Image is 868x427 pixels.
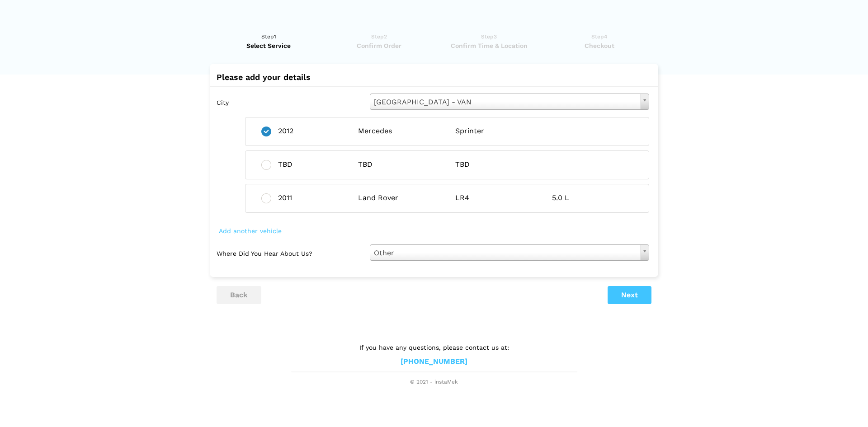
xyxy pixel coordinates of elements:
a: Step1 [217,32,321,50]
span: Checkout [547,41,651,50]
a: Step3 [437,32,541,50]
span: Confirm Time & Location [437,41,541,50]
label: TBD [358,160,373,169]
a: [GEOGRAPHIC_DATA] - VAN [370,94,649,110]
span: 2012 [278,127,293,135]
span: Add another vehicle [217,225,284,237]
div: TBD [455,160,538,169]
span: Select Service [217,41,321,50]
label: Where did you hear about us? [217,244,363,261]
a: Step4 [547,32,651,50]
a: [PHONE_NUMBER] [401,357,467,366]
h2: Please add your details [217,73,651,82]
button: Next [608,286,651,304]
span: Confirm Order [327,41,431,50]
div: LR4 [455,193,538,203]
span: © 2021 - instaMek [292,379,576,386]
label: City [217,94,363,110]
span: Other [374,247,637,259]
span: [GEOGRAPHIC_DATA] - VAN [374,96,637,108]
div: 5.0 L [552,193,635,203]
label: Land Rover [358,193,398,203]
label: Mercedes [358,127,392,136]
a: Other [370,244,649,261]
span: TBD [278,160,292,169]
button: back [217,286,261,304]
span: 2011 [278,193,292,202]
a: Step2 [327,32,431,50]
p: If you have any questions, please contact us at: [292,343,576,352]
div: Sprinter [455,127,538,136]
